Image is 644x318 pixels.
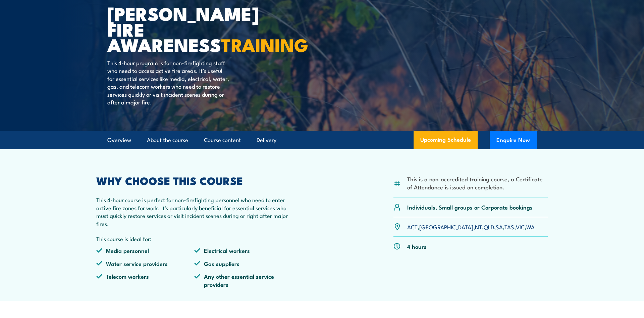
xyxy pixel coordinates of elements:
[107,59,230,106] p: This 4-hour program is for non-firefighting staff who need to access active fire areas. It’s usef...
[194,260,292,267] li: Gas suppliers
[484,223,494,231] a: QLD
[107,131,131,149] a: Overview
[407,175,548,191] li: This is a non-accredited training course, a Certificate of Attendance is issued on completion.
[194,246,292,254] li: Electrical workers
[96,246,194,254] li: Media personnel
[526,223,535,231] a: WA
[96,176,292,185] h2: WHY CHOOSE THIS COURSE
[490,131,537,149] button: Enquire Now
[496,223,503,231] a: SA
[419,223,473,231] a: [GEOGRAPHIC_DATA]
[96,196,292,227] p: This 4-hour course is perfect for non-firefighting personnel who need to enter active fire zones ...
[147,131,188,149] a: About the course
[194,272,292,288] li: Any other essential service providers
[407,242,427,250] p: 4 hours
[221,30,308,58] strong: TRAINING
[475,223,482,231] a: NT
[516,223,525,231] a: VIC
[107,5,273,52] h1: [PERSON_NAME] Fire Awareness
[407,223,535,231] p: , , , , , , ,
[96,260,194,267] li: Water service providers
[204,131,241,149] a: Course content
[96,272,194,288] li: Telecom workers
[257,131,276,149] a: Delivery
[414,131,478,149] a: Upcoming Schedule
[96,235,292,242] p: This course is ideal for:
[407,203,533,211] p: Individuals, Small groups or Corporate bookings
[407,223,418,231] a: ACT
[504,223,514,231] a: TAS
